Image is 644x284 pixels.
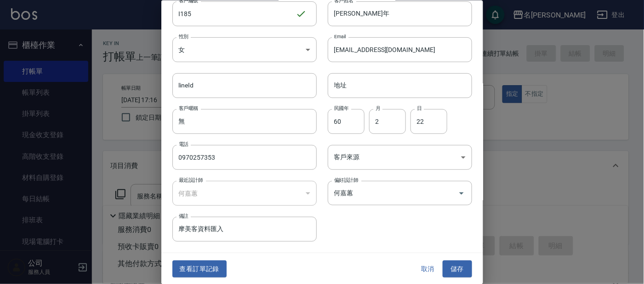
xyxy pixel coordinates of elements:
button: 儲存 [443,261,472,278]
button: 取消 [413,261,443,278]
label: 最近設計師 [179,177,203,184]
label: 客戶暱稱 [179,104,198,111]
button: Open [454,185,469,200]
button: 查看訂單記錄 [172,261,227,278]
label: 備註 [179,213,188,220]
label: 偏好設計師 [334,177,358,184]
label: 日 [417,104,422,111]
div: 女 [172,37,317,62]
label: 民國年 [334,104,348,111]
label: 電話 [179,141,188,148]
label: 月 [376,104,380,111]
div: 何嘉蕙 [172,181,317,206]
label: 性別 [179,33,188,40]
label: Email [334,33,346,40]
